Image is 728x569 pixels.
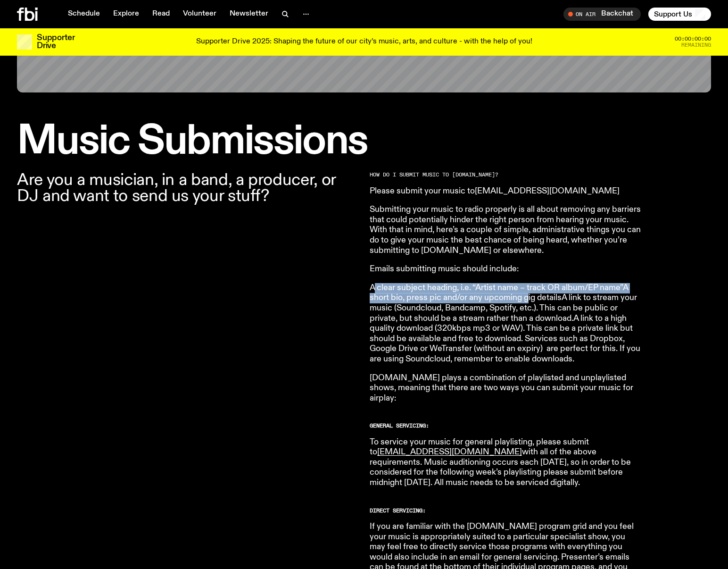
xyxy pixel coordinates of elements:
[370,186,641,197] p: Please submit your music to
[17,123,711,161] h1: Music Submissions
[377,448,522,456] a: [EMAIL_ADDRESS][DOMAIN_NAME]
[648,8,711,21] button: Support Us
[370,283,641,365] p: A clear subject heading, i.e. “Artist name – track OR album/EP name”A short bio, press pic and/or...
[108,8,145,21] a: Explore
[370,437,641,488] p: To service your music for general playlisting, please submit to with all of the above requirement...
[370,373,641,404] p: [DOMAIN_NAME] plays a combination of playlisted and unplaylisted shows, meaning that there are tw...
[370,507,426,514] strong: DIRECT SERVICING:
[62,8,106,21] a: Schedule
[37,34,74,50] h3: Supporter Drive
[370,205,641,256] p: Submitting your music to radio properly is all about removing any barriers that could potentially...
[675,36,711,42] span: 00:00:00:00
[224,8,274,21] a: Newsletter
[370,172,641,177] h2: HOW DO I SUBMIT MUSIC TO [DOMAIN_NAME]?
[370,422,429,429] strong: GENERAL SERVICING:
[370,264,641,275] p: Emails submitting music should include:
[654,10,692,18] span: Support Us
[475,187,620,195] a: [EMAIL_ADDRESS][DOMAIN_NAME]
[563,8,641,21] button: On AirBackchat
[17,172,358,204] p: Are you a musician, in a band, a producer, or DJ and want to send us your stuff?
[681,42,711,48] span: Remaining
[196,38,532,46] p: Supporter Drive 2025: Shaping the future of our city’s music, arts, and culture - with the help o...
[147,8,175,21] a: Read
[177,8,222,21] a: Volunteer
